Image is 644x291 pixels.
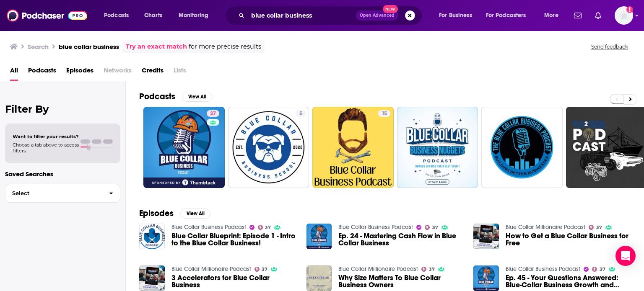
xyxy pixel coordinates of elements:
span: For Business [439,10,472,21]
span: Select [5,191,102,196]
span: Choose a tab above to access filters. [13,142,79,154]
a: Blue Collar Blueprint: Episode 1 - Intro to the Blue Collar Business! [171,232,296,247]
a: Why Size Matters To Blue Collar Business Owners [338,274,463,288]
a: 37 [589,225,602,230]
a: Blue Collar Millionaire Podcast [506,224,585,231]
a: Blue Collar Millionaire Podcast [338,265,418,273]
span: Want to filter your results? [13,134,79,139]
input: Search podcasts, credits, & more... [248,9,356,22]
a: 37 [143,107,225,188]
span: Charts [144,10,162,21]
span: 37 [600,268,605,271]
h2: Podcasts [139,91,175,102]
h3: blue collar business [59,43,119,51]
a: How to Get a Blue Collar Business for Free [506,232,631,247]
span: Open Advanced [360,13,395,18]
img: Why Size Matters To Blue Collar Business Owners [306,265,332,291]
span: Logged in as Bcprpro33 [615,6,633,25]
button: Open AdvancedNew [356,10,398,21]
a: 15 [378,110,390,117]
a: Blue Collar Business Podcast [338,224,413,231]
a: Podchaser - Follow, Share and Rate Podcasts [7,8,87,23]
a: Blue Collar Business Podcast [171,224,246,231]
span: 37 [429,268,435,271]
span: 15 [382,110,387,118]
span: Podcasts [104,10,129,21]
h2: Episodes [139,208,174,219]
a: Show notifications dropdown [571,8,585,23]
a: 37 [258,225,271,230]
img: 3 Accelerators for Blue Collar Business [139,265,165,291]
img: How to Get a Blue Collar Business for Free [473,224,499,249]
span: 37 [210,110,216,118]
a: Ep. 45 - Your Questions Answered: Blue-Collar Business Growth and Hard Truths [506,274,631,288]
a: 15 [312,107,394,188]
img: Blue Collar Blueprint: Episode 1 - Intro to the Blue Collar Business! [139,224,165,249]
button: open menu [98,9,140,22]
a: All [10,64,18,81]
button: open menu [173,9,219,22]
a: Blue Collar Business Podcast [506,265,580,273]
span: 37 [265,226,271,229]
span: for more precise results [189,42,261,52]
a: 5 [228,107,309,188]
a: Blue Collar Millionaire Podcast [171,265,251,273]
button: open menu [480,9,538,22]
svg: Add a profile image [626,6,633,13]
button: Select [5,184,120,203]
span: 37 [432,226,438,229]
a: 37 [425,225,438,230]
span: 5 [299,110,302,118]
img: Ep. 24 - Mastering Cash Flow in Blue Collar Business [306,224,332,249]
a: 37 [254,267,268,272]
span: 37 [262,268,267,271]
a: Credits [142,64,164,81]
a: EpisodesView All [139,208,210,219]
a: 37 [421,267,435,272]
a: PodcastsView All [139,91,212,102]
a: Ep. 24 - Mastering Cash Flow in Blue Collar Business [338,232,463,247]
h2: Filter By [5,103,120,115]
a: 37 [592,267,605,272]
span: Monitoring [179,10,208,21]
img: Ep. 45 - Your Questions Answered: Blue-Collar Business Growth and Hard Truths [473,265,499,291]
button: Send feedback [589,43,631,50]
button: Show profile menu [615,6,633,25]
a: Episodes [66,64,93,81]
button: open menu [433,9,483,22]
span: Lists [174,64,186,81]
a: Charts [139,9,167,22]
h3: Search [28,43,49,51]
div: Open Intercom Messenger [615,246,636,266]
button: open menu [538,9,569,22]
span: New [383,5,398,13]
p: Saved Searches [5,170,120,178]
span: For Podcasters [486,10,526,21]
span: 37 [596,226,602,229]
span: More [544,10,558,21]
a: 5 [296,110,306,117]
a: Podcasts [28,64,56,81]
a: 3 Accelerators for Blue Collar Business [171,274,296,288]
a: Try an exact match [126,42,187,52]
span: Networks [104,64,132,81]
img: User Profile [615,6,633,25]
a: Show notifications dropdown [592,8,605,23]
button: View All [180,209,210,219]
